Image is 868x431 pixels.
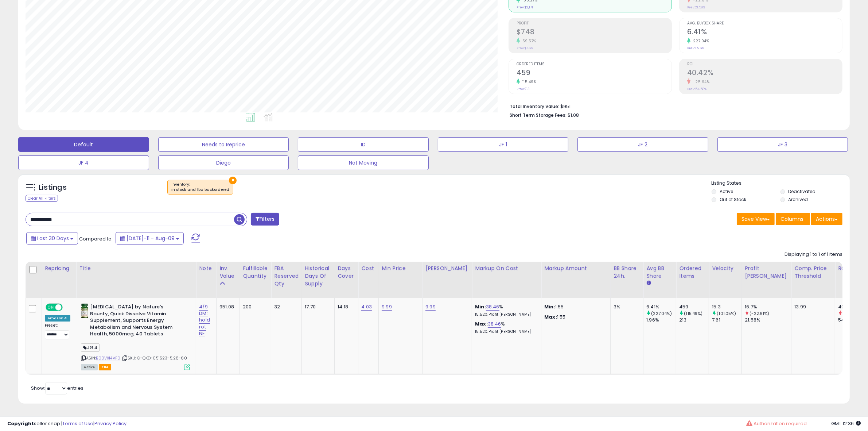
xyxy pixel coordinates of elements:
div: Fulfillable Quantity [243,265,268,280]
button: JF 3 [717,137,848,152]
button: Columns [776,213,810,225]
div: 200 [243,304,265,310]
span: ON [46,304,55,311]
div: [PERSON_NAME] [425,265,469,272]
div: 54.58% [838,317,868,323]
div: Historical Days Of Supply [305,265,331,288]
div: Note [199,265,213,272]
div: Profit [PERSON_NAME] [745,265,788,280]
span: 2025-09-9 12:36 GMT [831,420,861,427]
div: 7.61 [712,317,742,323]
div: 459 [679,304,709,310]
div: 213 [679,317,709,323]
small: (101.05%) [717,311,736,316]
div: Amazon AI [45,315,70,322]
a: 38.46 [488,320,501,328]
div: 21.58% [745,317,791,323]
a: B00VX14VF0 [96,355,120,361]
small: Prev: $2,171 [517,5,533,9]
b: Short Term Storage Fees: [510,112,567,118]
div: 40.42% [838,304,868,310]
h2: 40.42% [687,69,842,78]
button: × [229,177,237,184]
div: 13.99 [794,304,829,310]
div: BB Share 24h. [614,265,640,280]
div: in stock and fba backordered [171,187,229,192]
div: Repricing [45,265,73,272]
span: $1.08 [568,112,579,119]
div: Title [79,265,193,272]
small: 227.04% [690,38,709,44]
span: FBA [99,364,111,370]
a: 9.99 [425,303,436,311]
span: Avg. Buybox Share [687,22,842,26]
p: 1.55 [544,304,605,310]
span: Inventory : [171,182,229,193]
span: ROI [687,62,842,66]
strong: Copyright [7,420,34,427]
div: 14.18 [338,304,353,310]
p: Listing States: [712,180,850,187]
small: 115.49% [520,79,537,85]
small: Prev: 1.96% [687,46,704,50]
span: Last 30 Days [37,235,69,242]
button: Not Moving [298,155,429,170]
small: Prev: $469 [517,46,533,50]
div: Inv. value [219,265,237,280]
button: Filters [251,213,279,226]
b: [MEDICAL_DATA] by Nature's Bounty, Quick Dissolve Vitamin Supplement, Supports Energy Metabolism ... [90,304,179,339]
div: Markup on Cost [475,265,538,272]
h5: Listings [39,182,67,193]
p: 15.52% Profit [PERSON_NAME] [475,329,536,334]
b: Min: [475,303,486,310]
small: Prev: 54.58% [687,87,707,91]
span: Show: entries [31,385,83,392]
b: Max: [475,320,488,327]
a: 38.46 [486,303,499,311]
b: Total Inventory Value: [510,103,559,109]
span: OFF [62,304,73,311]
span: Columns [781,215,803,223]
small: (227.04%) [651,311,672,316]
small: Prev: 213 [517,87,530,91]
button: Last 30 Days [26,232,78,245]
div: Velocity [712,265,739,272]
label: Archived [789,196,808,203]
h2: 459 [517,69,672,78]
div: % [475,304,536,317]
button: Actions [811,213,842,225]
div: 15.3 [712,304,742,310]
div: 16.7% [745,304,791,310]
th: The percentage added to the cost of goods (COGS) that forms the calculator for Min & Max prices. [472,262,541,298]
button: Default [18,137,149,152]
a: Privacy Policy [94,420,126,427]
button: JF 1 [438,137,569,152]
label: Deactivated [789,188,816,195]
button: ID [298,137,429,152]
strong: Min: [544,303,555,310]
span: Ordered Items [517,62,672,66]
a: 4/9 DM: hold rot NF [199,303,210,337]
div: Avg BB Share [646,265,673,280]
div: Min Price [382,265,419,272]
span: [DATE]-11 - Aug-09 [126,235,175,242]
div: ASIN: [81,304,190,369]
small: (-22.61%) [750,311,769,316]
div: Cost [361,265,375,272]
a: Terms of Use [62,420,93,427]
div: 32 [274,304,296,310]
span: Profit [517,22,672,26]
button: [DATE]-11 - Aug-09 [116,232,184,245]
div: 3% [614,304,638,310]
div: Displaying 1 to 1 of 1 items [785,251,842,258]
small: -25.94% [690,79,710,85]
small: (115.49%) [684,311,702,316]
div: Clear All Filters [26,195,58,202]
small: Avg BB Share. [646,280,651,286]
div: ROI [838,265,865,272]
div: Comp. Price Threshold [794,265,832,280]
a: 4.03 [361,303,372,311]
h2: 6.41% [687,28,842,38]
div: % [475,321,536,334]
label: Active [720,188,733,195]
